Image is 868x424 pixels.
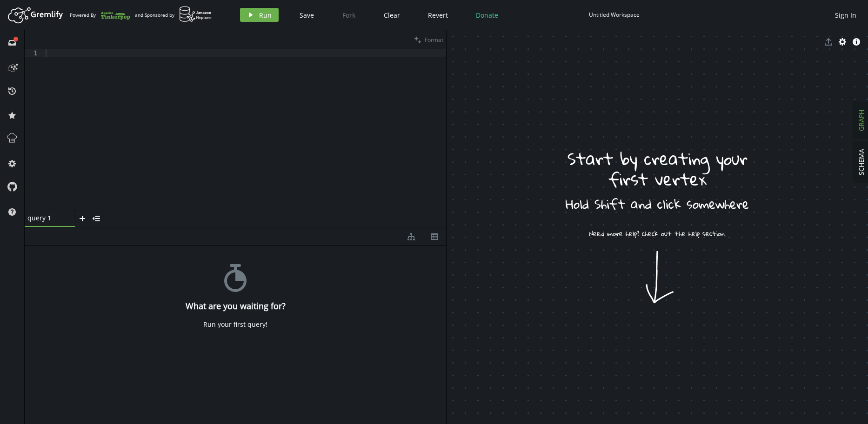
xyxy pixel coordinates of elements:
div: 1 [25,49,44,57]
span: Donate [476,11,498,20]
span: SCHEMA [857,149,866,175]
div: Untitled Workspace [589,11,640,18]
button: Format [411,30,446,49]
button: Save [293,8,321,22]
span: Fork [342,11,355,20]
div: Powered By [70,7,130,23]
span: GRAPH [857,110,866,131]
button: Donate [469,8,505,22]
button: Sign In [830,8,861,22]
span: Revert [428,11,448,20]
span: Clear [384,11,400,20]
button: Fork [335,8,363,22]
button: Clear [377,8,407,22]
span: Save [300,11,314,20]
div: and Sponsored by [135,6,212,24]
h4: What are you waiting for? [186,301,286,311]
span: query 1 [27,214,65,222]
img: AWS Neptune [179,6,212,22]
button: Revert [421,8,455,22]
span: Run [259,11,272,20]
div: Run your first query! [203,320,267,329]
button: Run [240,8,279,22]
span: Sign In [835,11,856,20]
span: Format [425,36,443,44]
